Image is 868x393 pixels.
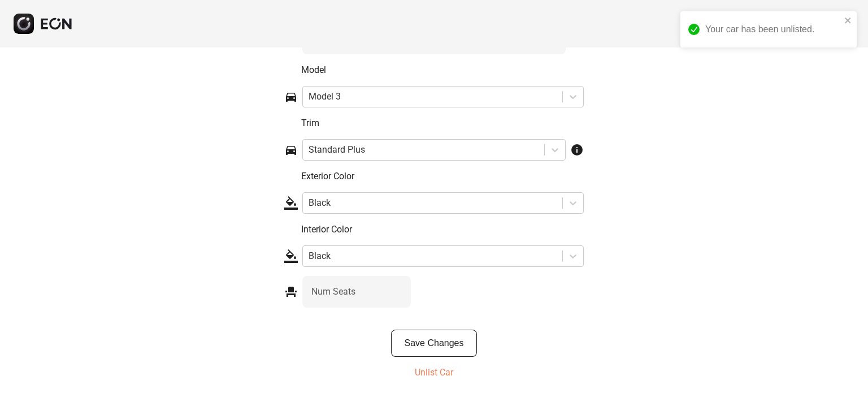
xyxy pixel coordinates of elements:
p: Trim [301,116,584,130]
span: event_seat [284,285,298,299]
span: directions_car [284,143,298,157]
p: Interior Color [301,223,584,236]
button: close [844,16,852,25]
div: Your car has been unlisted. [705,23,841,36]
span: directions_car [284,90,298,103]
p: Exterior Color [301,170,584,183]
span: format_color_fill [284,249,298,263]
span: format_color_fill [284,196,298,210]
button: Save Changes [391,330,478,357]
span: info [570,143,584,157]
p: Model [301,63,584,77]
p: Unlist Car [415,366,453,379]
label: Num Seats [311,285,355,299]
